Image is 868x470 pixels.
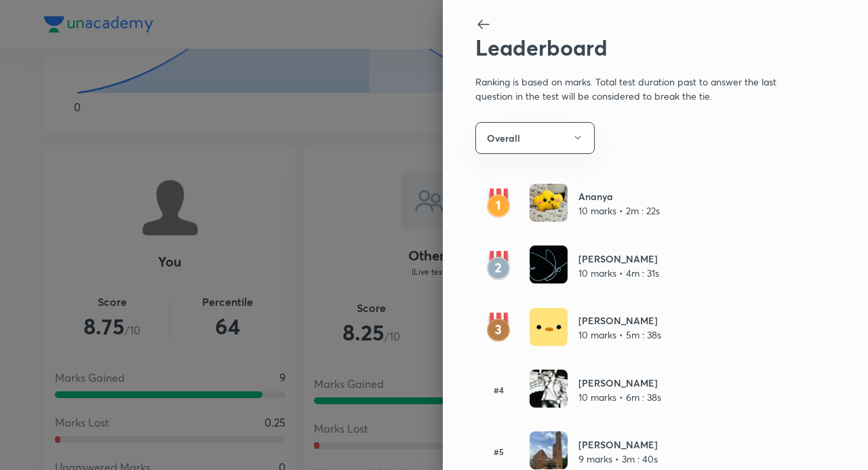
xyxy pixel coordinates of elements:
[475,35,790,60] h2: Leaderboard
[530,431,568,469] img: Avatar
[578,189,660,203] h6: Ananya
[475,61,790,106] p: Ranking is based on marks. Total test duration past to answer the last question in the test will ...
[578,252,659,266] h6: [PERSON_NAME]
[578,266,659,280] p: 10 marks • 4m : 31s
[475,189,521,218] img: rank1.svg
[578,437,658,452] h6: [PERSON_NAME]
[530,184,568,222] img: Avatar
[578,376,661,390] h6: [PERSON_NAME]
[578,313,661,328] h6: [PERSON_NAME]
[530,370,568,408] img: Avatar
[578,390,661,404] p: 10 marks • 6m : 38s
[475,313,521,342] img: rank3.svg
[578,452,658,466] p: 9 marks • 3m : 40s
[475,446,521,458] h6: #5
[530,246,568,283] img: Avatar
[475,384,521,396] h6: #4
[578,328,661,342] p: 10 marks • 5m : 38s
[475,122,595,154] button: Overall
[578,203,660,218] p: 10 marks • 2m : 22s
[530,308,568,346] img: Avatar
[475,251,521,281] img: rank2.svg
